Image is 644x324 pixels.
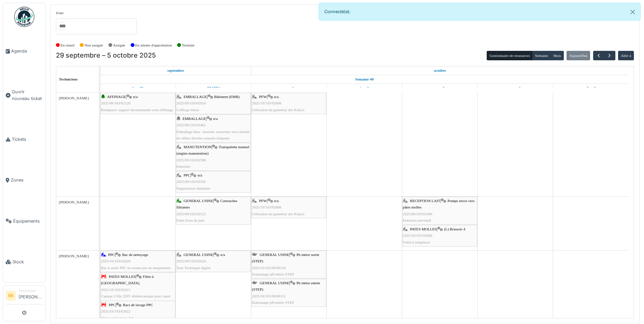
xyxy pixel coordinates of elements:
[252,212,304,216] span: Utilisation du gameboy des Kuka's
[61,42,74,48] label: En retard
[274,95,279,99] span: n/a
[182,42,194,48] label: Terminé
[214,95,240,99] span: Bâtiment (EMB)
[59,96,89,100] span: [PERSON_NAME]
[252,198,326,217] div: |
[403,226,477,246] div: |
[550,51,564,60] button: Mois
[19,288,43,303] li: [PERSON_NAME]
[59,77,78,81] span: Techniciens
[12,259,43,265] span: Stock
[176,123,206,127] span: 2025/09/103/02461
[176,198,250,224] div: |
[433,84,446,92] a: 3 octobre 2025
[252,272,294,276] span: Etalonnage pH-mètre STEP
[176,101,206,105] span: 2025/09/103/02610
[184,199,213,203] span: GENERAL USINE
[101,94,175,113] div: |
[487,51,533,60] button: Gestionnaire de ressources
[260,281,289,285] span: GENERAL USINE
[101,302,175,321] div: |
[604,51,615,61] button: Suivant
[176,158,206,162] span: 2025/09/103/02598
[259,199,267,203] span: PFW
[101,252,175,271] div: |
[176,164,190,168] span: Entretien
[59,21,65,31] input: Tous
[403,233,432,237] span: 2025/10/103/02606
[184,95,207,99] span: EMBALLAGE
[213,117,218,121] span: n/a
[176,130,250,140] span: Emballage bleu : boucher ouverture vers chemin de câbles derrière armoire étiquette
[184,145,212,149] span: MANUTENTION
[252,300,294,304] span: Etalonnage pH-mètre STEP
[410,199,440,203] span: RECEPTION LAIT
[14,7,34,27] img: Badge_color-CXgf-gQk.svg
[176,266,211,270] span: Tour Technique digital
[625,3,640,21] button: Close
[432,66,448,75] a: 1 octobre 2025
[410,227,437,231] span: PATES MOLLES
[101,294,170,304] span: Capteur 2 fils 230V télémécanique pour capot filtre sérum moulage PM
[6,291,16,301] li: BB
[319,3,641,21] div: Connecté(e).
[252,94,326,113] div: |
[403,218,431,222] span: Entretien préventif
[166,66,186,75] a: 29 septembre 2025
[101,259,131,263] span: 2025/10/103/02620
[509,84,522,92] a: 4 octobre 2025
[252,294,286,298] span: 2025/10/103/M/00151
[59,254,89,258] span: [PERSON_NAME]
[113,42,125,48] label: Assigné
[101,309,131,313] span: 2025/10/103/02622
[274,199,279,203] span: n/a
[403,212,432,216] span: 2025/08/103/01966
[3,31,45,71] a: Agenda
[101,288,131,292] span: 2025/10/103/02615
[259,95,267,99] span: PFW
[176,180,206,184] span: 2025/09/103/02592
[403,198,477,224] div: |
[176,144,250,170] div: |
[176,218,204,222] span: Fuite d'eau de puit
[403,240,430,244] span: Vérin à remplacer
[567,51,590,60] button: Aujourd'hui
[59,200,89,204] span: [PERSON_NAME]
[282,84,295,92] a: 1 octobre 2025
[252,266,286,270] span: 2025/10/103/M/00150
[12,136,43,142] span: Tickets
[205,84,222,92] a: 30 septembre 2025
[176,116,250,141] div: |
[618,51,634,60] button: Aller à
[176,186,210,190] span: Suppression cheminée
[109,274,135,279] span: PATES MOLLES
[354,75,375,84] a: Semaine 40
[56,10,64,16] label: Zone
[183,117,206,121] span: EMBALLAGE
[122,253,148,257] span: Bac de nettoyage
[3,160,45,200] a: Zones
[133,95,138,99] span: n/a
[123,303,153,307] span: Bacs de lavage PPC
[101,266,171,270] span: Bac à outils PPC ne monte pas en température
[101,101,131,105] span: 2025/08/103/02120
[101,316,133,320] span: Clapet anti retour 3/4
[12,89,43,101] span: Ouvrir nouveau ticket
[108,253,115,257] span: PPC
[252,101,282,105] span: 2025/10/103/02608
[85,42,103,48] label: Non assigné
[252,252,326,278] div: |
[176,94,250,113] div: |
[176,252,250,271] div: |
[252,280,326,306] div: |
[13,218,43,224] span: Équipements
[176,108,199,112] span: Coffrage béton
[101,108,173,112] span: Remplacer support documentaire zone Affinage
[584,84,598,92] a: 5 octobre 2025
[19,288,43,293] div: Technicien
[176,172,250,192] div: |
[532,51,551,60] button: Semaine
[3,201,45,241] a: Équipements
[3,241,45,282] a: Stock
[358,84,371,92] a: 2 octobre 2025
